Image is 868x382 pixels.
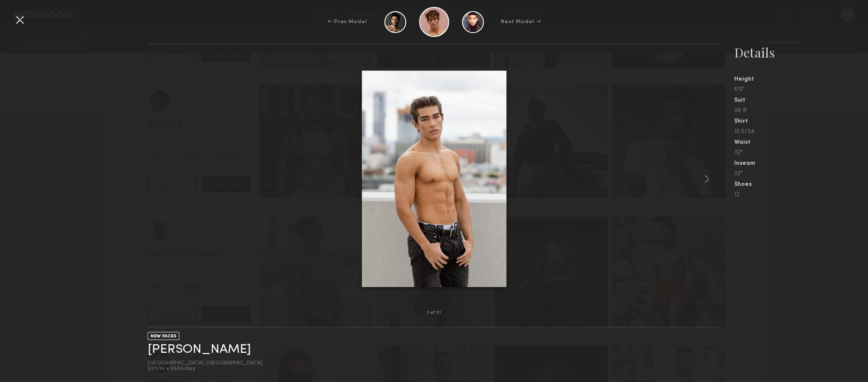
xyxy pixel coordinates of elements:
div: 32" [734,150,868,156]
div: Waist [734,139,868,146]
div: Inseam [734,161,868,167]
div: Height [734,76,868,82]
div: NEW FACES [148,332,179,340]
div: 15.5/34 [734,129,868,135]
div: Shirt [734,118,868,124]
div: 12 [734,192,868,198]
div: 6'0" [734,87,868,93]
div: 32" [734,171,868,177]
div: 1 of 21 [427,311,441,315]
div: Shoes [734,182,868,188]
div: Suit [734,97,868,103]
div: 38 R [734,108,868,114]
div: [GEOGRAPHIC_DATA], [GEOGRAPHIC_DATA] [148,361,262,366]
a: [PERSON_NAME] [148,343,251,356]
div: $95/hr • $680/day [148,366,262,372]
div: Details [734,44,868,61]
div: ← Prev Model [328,18,367,26]
div: Next Model → [501,18,541,26]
